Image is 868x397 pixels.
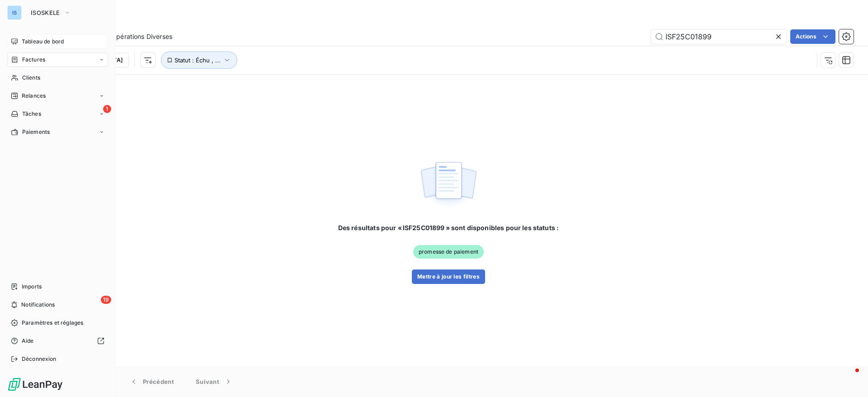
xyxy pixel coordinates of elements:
[118,372,185,391] button: Précédent
[651,29,787,44] input: Rechercher
[101,296,111,304] span: 19
[22,92,46,100] span: Relances
[175,57,221,64] span: Statut : Échu , ...
[161,52,237,69] button: Statut : Échu , ...
[31,9,60,16] span: ISOSKELE
[837,366,859,388] iframe: Intercom live chat
[22,128,50,136] span: Paiements
[420,157,477,213] img: empty state
[103,105,111,113] span: 1
[22,110,41,118] span: Tâches
[338,223,559,232] span: Des résultats pour « ISF25C01899 » sont disponibles pour les statuts :
[185,372,244,391] button: Suivant
[7,334,108,348] a: Aide
[22,38,64,46] span: Tableau de bord
[22,319,83,327] span: Paramètres et réglages
[22,355,57,363] span: Déconnexion
[412,269,485,284] button: Mettre à jour les filtres
[22,56,45,64] span: Factures
[7,5,22,20] div: IS
[22,74,40,82] span: Clients
[790,29,835,44] button: Actions
[111,32,172,41] span: Opérations Diverses
[22,337,34,345] span: Aide
[413,245,484,259] span: promesse de paiement
[22,283,42,291] span: Imports
[7,377,63,392] img: Logo LeanPay
[21,301,55,309] span: Notifications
